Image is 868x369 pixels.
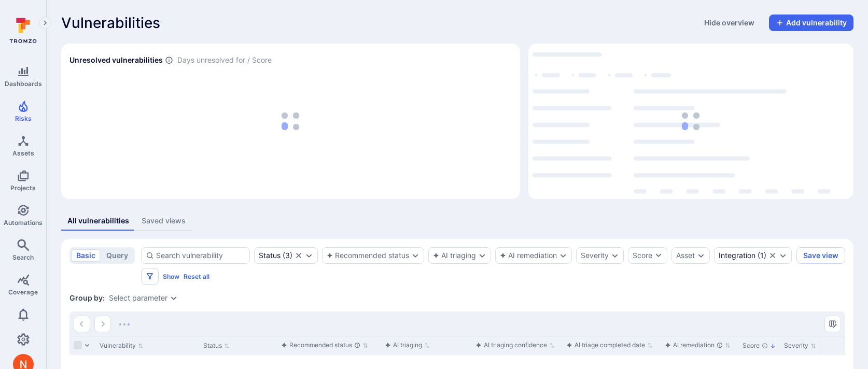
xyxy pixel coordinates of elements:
[259,251,281,260] div: Status
[142,216,186,226] div: Saved views
[628,247,667,264] button: Score
[61,15,160,31] span: Vulnerabilities
[697,251,705,260] button: Expand dropdown
[94,316,111,332] button: Go to the next page
[119,323,130,325] img: Loading...
[327,251,409,260] button: Recommended status
[15,115,32,122] span: Risks
[4,219,43,226] span: Automations
[566,341,653,349] button: Sort by function(){return k.createElement(pN.A,{direction:"row",alignItems:"center",gap:4},k.crea...
[478,251,486,260] button: Expand dropdown
[141,268,159,285] button: Filters
[177,55,272,66] span: Days unresolved for / Score
[39,17,51,29] button: Expand navigation menu
[769,15,853,31] button: Add vulnerability
[259,251,292,260] div: ( 3 )
[305,251,313,260] button: Expand dropdown
[184,273,209,280] button: Reset all
[566,340,645,350] div: AI triage completed date
[770,340,776,351] p: Sorted by: Highest first
[475,341,555,349] button: Sort by function(){return k.createElement(pN.A,{direction:"row",alignItems:"center",gap:4},k.crea...
[676,251,695,260] button: Asset
[259,251,292,260] button: Status(3)
[12,149,34,157] span: Assets
[69,293,105,303] span: Group by:
[824,316,841,332] button: Manage columns
[295,251,303,260] button: Clear selection
[433,251,476,260] button: AI triaging
[281,340,360,350] div: Recommended status
[61,211,853,231] div: assets tabs
[41,19,49,27] i: Expand navigation menu
[796,247,845,264] button: Save view
[203,342,230,350] button: Sort by Status
[385,341,430,349] button: Sort by function(){return k.createElement(pN.A,{direction:"row",alignItems:"center",gap:4},k.crea...
[719,251,766,260] button: Integration(1)
[67,216,129,226] div: All vulnerabilities
[165,55,173,66] span: Number of vulnerabilities in status ‘Open’ ‘Triaged’ and ‘In process’ divided by score and scanne...
[779,251,787,260] button: Expand dropdown
[528,44,853,199] div: Top integrations by vulnerabilities
[411,251,419,260] button: Expand dropdown
[500,251,557,260] button: AI remediation
[102,249,133,262] button: query
[611,251,619,260] button: Expand dropdown
[559,251,567,260] button: Expand dropdown
[69,55,163,65] h2: Unresolved vulnerabilities
[665,340,723,350] div: AI remediation
[170,294,178,302] button: Expand dropdown
[784,342,816,350] button: Sort by Severity
[719,251,755,260] div: Integration
[385,340,422,350] div: AI triaging
[719,251,766,260] div: ( 1 )
[12,253,34,261] span: Search
[762,343,768,349] div: The vulnerability score is based on the parameters defined in the settings
[581,251,609,260] button: Severity
[72,249,100,262] button: basic
[475,340,547,350] div: AI triaging confidence
[768,251,777,260] button: Clear selection
[665,341,731,349] button: Sort by function(){return k.createElement(pN.A,{direction:"row",alignItems:"center",gap:4},k.crea...
[100,342,144,350] button: Sort by Vulnerability
[682,112,699,130] img: Loading...
[5,80,42,88] span: Dashboards
[698,15,761,31] button: Hide overview
[743,342,776,350] button: Sort by Score
[74,341,82,349] span: Select all rows
[10,184,36,192] span: Projects
[109,294,178,302] div: grouping parameters
[156,250,245,261] input: Search vulnerability
[74,316,90,332] button: Go to the previous page
[533,48,849,195] div: loading spinner
[109,294,167,302] button: Select parameter
[633,250,652,261] div: Score
[163,273,179,280] button: Show
[8,288,38,296] span: Coverage
[281,341,368,349] button: Sort by function(){return k.createElement(pN.A,{direction:"row",alignItems:"center",gap:4},k.crea...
